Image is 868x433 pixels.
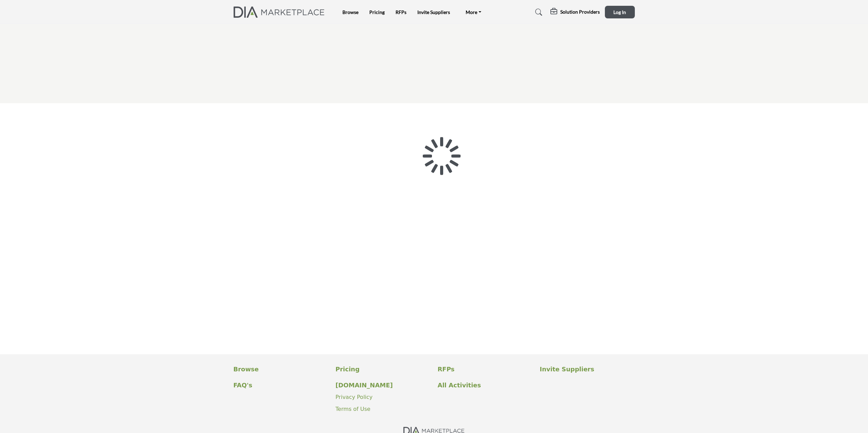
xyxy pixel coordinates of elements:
a: Invite Suppliers [540,365,635,374]
a: Pricing [369,9,385,15]
img: Site Logo [234,6,328,18]
a: FAQ's [234,381,328,390]
div: Solution Providers [550,8,600,16]
a: Invite Suppliers [417,9,450,15]
a: Browse [234,365,328,374]
a: RFPs [438,365,533,374]
a: More [461,7,486,17]
button: Log In [605,6,635,18]
span: Log In [613,9,626,15]
a: Search [529,7,547,18]
a: All Activities [438,381,533,390]
a: Pricing [336,365,431,374]
h5: Solution Providers [560,9,600,15]
a: [DOMAIN_NAME] [336,381,431,390]
a: Privacy Policy [336,394,373,400]
a: Terms of Use [336,406,371,412]
a: RFPs [396,9,406,15]
a: Browse [342,9,358,15]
